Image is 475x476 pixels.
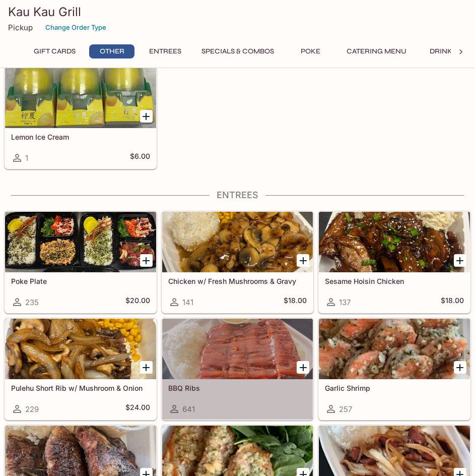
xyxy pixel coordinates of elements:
div: BBQ Ribs [162,319,313,379]
button: Entrees [143,44,188,58]
span: 137 [339,297,351,307]
div: Sesame Hoisin Chicken [319,212,470,272]
span: 257 [339,404,352,414]
button: Add BBQ Ribs [297,361,309,374]
button: Change Order Type [41,20,111,35]
a: BBQ Ribs641 [162,318,314,420]
button: Add Lemon Ice Cream [140,110,153,123]
a: Garlic Shrimp257 [318,318,470,420]
h5: Sesame Hoisin Chicken [325,277,464,285]
span: 1 [25,153,28,163]
button: Drinks [420,44,465,58]
button: Specials & Combos [196,44,280,58]
h5: Lemon Ice Cream [11,133,150,141]
button: Add Chicken w/ Fresh Mushrooms & Gravy [297,254,309,267]
button: Add Pulehu Short Rib w/ Mushroom & Onion [140,361,153,374]
h5: $24.00 [125,403,150,415]
h5: Garlic Shrimp [325,384,464,392]
button: Gift Cards [28,44,81,58]
h5: $18.00 [441,296,464,308]
span: 141 [182,297,193,307]
span: 641 [182,404,195,414]
h5: $18.00 [284,296,307,308]
a: Poke Plate235$20.00 [5,211,157,313]
button: Other [89,44,134,58]
h5: $20.00 [125,296,150,308]
div: Garlic Shrimp [319,319,470,379]
a: Pulehu Short Rib w/ Mushroom & Onion229$24.00 [5,318,157,420]
h5: Pulehu Short Rib w/ Mushroom & Onion [11,384,150,392]
div: Lemon Ice Cream [5,68,156,128]
h4: Entrees [4,190,471,201]
button: Add Garlic Shrimp [454,361,466,374]
span: 235 [25,297,39,307]
div: Chicken w/ Fresh Mushrooms & Gravy [162,212,313,272]
a: Lemon Ice Cream1$6.00 [5,67,157,169]
h5: BBQ Ribs [168,384,307,392]
h5: Chicken w/ Fresh Mushrooms & Gravy [168,277,307,285]
button: Poke [288,44,333,58]
button: Add Sesame Hoisin Chicken [454,254,466,267]
div: Pulehu Short Rib w/ Mushroom & Onion [5,319,156,379]
h3: Kau Kau Grill [8,4,467,20]
h5: $6.00 [130,152,150,164]
span: 229 [25,404,39,414]
a: Sesame Hoisin Chicken137$18.00 [318,211,470,313]
p: Pickup [8,23,33,32]
button: Catering Menu [341,44,412,58]
button: Add Poke Plate [140,254,153,267]
h5: Poke Plate [11,277,150,285]
a: Chicken w/ Fresh Mushrooms & Gravy141$18.00 [162,211,314,313]
div: Poke Plate [5,212,156,272]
